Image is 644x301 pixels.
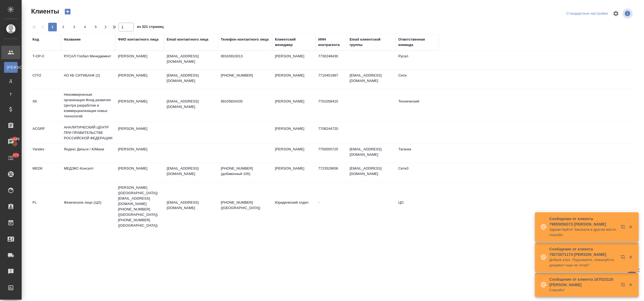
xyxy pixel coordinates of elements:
p: [EMAIL_ADDRESS][DOMAIN_NAME] [167,200,215,211]
span: Посмотреть информацию [622,8,634,19]
p: [EMAIL_ADDRESS][DOMAIN_NAME] [167,73,215,84]
td: 7750005725 [316,144,347,163]
td: Юридический отдел [272,197,316,216]
td: 7710401987 [316,70,347,89]
a: Д [4,75,18,86]
td: [PERSON_NAME] [115,163,164,182]
span: 2 [59,24,68,30]
td: Технический [396,96,439,115]
p: [PHONE_NUMBER] ([GEOGRAPHIC_DATA]) [221,200,270,211]
button: Закрыть [625,224,636,229]
button: 5 [91,23,100,31]
p: Спасибо! [549,287,617,293]
a: 273 [1,151,20,165]
p: [PHONE_NUMBER] [221,73,270,78]
td: [PERSON_NAME] [115,144,164,163]
td: 7708244720 [316,123,347,142]
button: Закрыть [625,255,636,260]
td: MEDK [30,163,61,182]
span: Настроить таблицу [609,7,622,20]
button: Открыть в новой вкладке [617,221,630,234]
p: Сообщение от клиента 167523120 [PERSON_NAME] [549,277,617,287]
td: [EMAIL_ADDRESS][DOMAIN_NAME] [347,144,396,163]
div: Телефон контактного лица [221,37,269,42]
span: 273 [10,153,22,158]
td: Сити3 [396,163,439,182]
td: Яндекс Деньги / ЮМани [61,144,115,163]
td: SK [30,96,61,115]
td: CITI2 [30,70,61,89]
td: Некоммерческая организация Фонд развития Центра разработки и коммерциализации новых технологий [61,89,115,122]
td: [PERSON_NAME] [272,96,316,115]
td: АО КБ СИТИБАНК (2) [61,70,115,89]
span: 13169 [7,136,23,142]
td: [PERSON_NAME] [272,163,316,182]
p: [EMAIL_ADDRESS][DOMAIN_NAME] [167,166,215,177]
div: Код [32,37,39,42]
p: [PHONE_NUMBER] (добавочный 105) [221,166,270,177]
div: Клиентский менеджер [275,37,313,48]
td: [PERSON_NAME] ([GEOGRAPHIC_DATA]) [EMAIL_ADDRESS][DOMAIN_NAME] [PHONE_NUMBER] ([GEOGRAPHIC_DATA])... [115,182,164,231]
span: 5 [91,24,100,30]
td: T-OP-C [30,51,61,70]
span: 4 [81,24,89,30]
span: Д [7,78,15,84]
td: [PERSON_NAME] [272,144,316,163]
button: Открыть в новой вкладке [617,279,630,292]
td: Русал [396,51,439,70]
p: Здравствуйте! Заказала в другом месте, спасибо [549,227,617,238]
button: Открыть в новой вкладке [617,252,630,265]
td: [PERSON_NAME] [115,51,164,70]
p: Сообщение от клиента 79272071174 [PERSON_NAME] [549,246,617,257]
div: Название [64,37,81,42]
p: 89105834335 [221,99,270,104]
td: [PERSON_NAME] [272,123,316,142]
td: АНАЛИТИЧЕСКИЙ ЦЕНТР ПРИ ПРАВИТЕЛЬСТВЕ РОССИЙСКОЙ ФЕДЕРАЦИИ [61,122,115,144]
button: Создать [61,7,74,16]
div: Email клиентской группы [350,37,393,48]
td: [EMAIL_ADDRESS][DOMAIN_NAME] [347,70,396,89]
div: ИНН контрагента [318,37,344,48]
td: [PERSON_NAME] [115,123,164,142]
td: Yandex [30,144,61,163]
td: МЕДЭКС-Консалт [61,163,115,182]
p: [EMAIL_ADDRESS][DOMAIN_NAME] [167,54,215,64]
td: ЦО [396,197,439,216]
td: [PERSON_NAME] [115,96,164,115]
td: РУСАЛ Глобал Менеджмент [61,51,115,70]
td: [EMAIL_ADDRESS][DOMAIN_NAME] [347,163,396,182]
td: - [316,197,347,216]
div: Email контактного лица [167,37,208,42]
button: 4 [81,23,89,31]
td: 7730248430 [316,51,347,70]
td: FL [30,197,61,216]
td: [PERSON_NAME] [272,51,316,70]
p: Доброе утро. Подскажите, пожалуйста, документ ещё не готов? [549,257,617,268]
span: из 321 страниц [137,24,163,31]
span: Т [7,92,15,97]
p: [EMAIL_ADDRESS][DOMAIN_NAME] [167,99,215,110]
a: [PERSON_NAME] [4,62,18,73]
td: Таганка [396,144,439,163]
button: 3 [70,23,78,31]
td: 7701058410 [316,96,347,115]
td: [PERSON_NAME] [115,70,164,89]
a: Т [4,89,18,100]
td: ACGRF [30,123,61,142]
td: Физическое лицо (ЦО) [61,197,115,216]
div: split button [565,9,609,18]
span: 3 [70,24,78,30]
td: Сити [396,70,439,89]
button: Закрыть [625,282,636,287]
p: 89163910013 [221,54,270,59]
a: 13169 [1,135,20,148]
span: Клиенты [30,7,59,16]
td: 7723529656 [316,163,347,182]
div: Ответственная команда [398,37,436,48]
span: [PERSON_NAME] [7,65,15,70]
p: Сообщение от клиента 79855056373 [PERSON_NAME] [549,216,617,227]
button: 2 [59,23,68,31]
td: [PERSON_NAME] [272,70,316,89]
div: ФИО контактного лица [118,37,159,42]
